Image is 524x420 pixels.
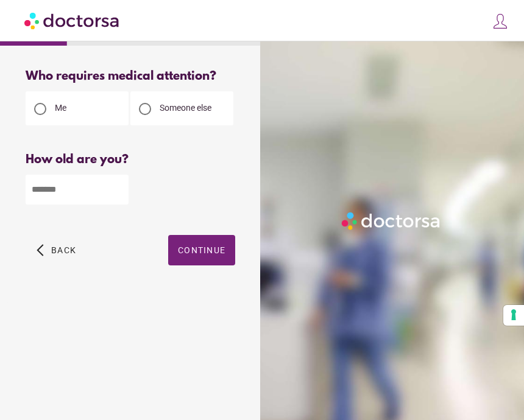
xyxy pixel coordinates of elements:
div: Who requires medical attention? [26,69,235,83]
button: arrow_back_ios Back [32,235,81,265]
span: Me [55,103,66,113]
img: Doctorsa.com [24,7,121,34]
img: icons8-customer-100.png [492,13,509,30]
button: Continue [168,235,235,265]
button: Your consent preferences for tracking technologies [503,305,524,326]
div: How old are you? [26,153,235,167]
span: Continue [178,245,225,255]
span: Back [51,245,76,255]
span: Someone else [160,103,211,113]
img: Logo-Doctorsa-trans-White-partial-flat.png [339,209,444,233]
